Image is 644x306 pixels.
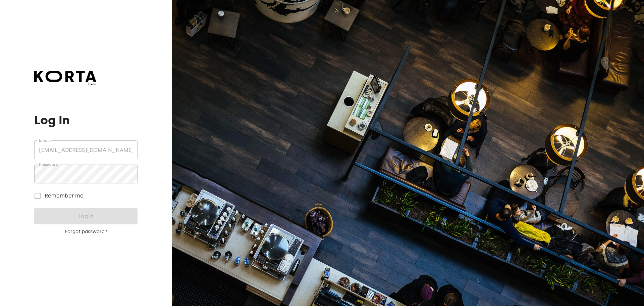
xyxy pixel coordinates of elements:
[34,114,137,127] h1: Log In
[34,228,137,235] a: Forgot password?
[34,71,96,87] a: beta
[34,82,96,87] span: beta
[45,192,84,200] span: Remember me
[34,71,96,82] img: Korta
